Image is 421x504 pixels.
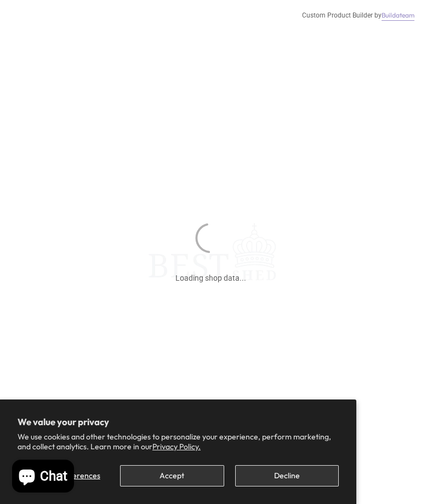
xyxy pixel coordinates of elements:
[235,465,339,486] button: Decline
[18,417,339,427] h2: We value your privacy
[9,460,77,495] inbox-online-store-chat: Shopify online store chat
[120,465,224,486] button: Accept
[18,432,339,451] p: We use cookies and other technologies to personalize your experience, perform marketing, and coll...
[152,442,201,451] a: Privacy Policy.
